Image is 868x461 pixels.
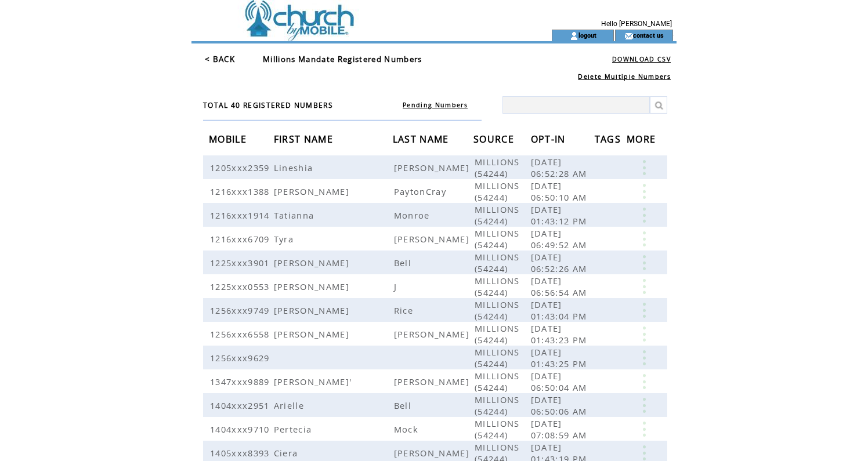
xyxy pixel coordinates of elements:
[210,281,273,292] span: 1225xxx0553
[393,130,452,151] span: LAST NAME
[274,328,352,340] span: [PERSON_NAME]
[475,251,520,274] span: MILLIONS (54244)
[394,376,472,387] span: [PERSON_NAME]
[210,209,273,221] span: 1216xxx1914
[475,299,520,322] span: MILLIONS (54244)
[531,322,590,346] span: [DATE] 01:43:23 PM
[570,31,578,41] img: account_icon.gif
[263,54,422,64] span: Millions Mandate Registered Numbers
[531,130,569,151] span: OPT-IN
[473,130,517,151] span: SOURCE
[210,328,273,340] span: 1256xxx6558
[210,162,273,173] span: 1205xxx2359
[531,204,590,227] span: [DATE] 01:43:12 PM
[612,55,671,63] a: DOWNLOAD CSV
[531,346,590,369] span: [DATE] 01:43:25 PM
[274,376,355,387] span: [PERSON_NAME]'
[274,447,301,459] span: Ciera
[274,135,336,142] a: FIRST NAME
[394,328,472,340] span: [PERSON_NAME]
[203,100,333,110] span: TOTAL 40 REGISTERED NUMBERS
[274,209,317,221] span: Tatianna
[473,135,517,142] a: SOURCE
[394,304,416,316] span: Rice
[475,346,520,369] span: MILLIONS (54244)
[209,135,249,142] a: MOBILE
[274,400,307,411] span: Arielle
[475,394,520,417] span: MILLIONS (54244)
[595,135,624,142] a: TAGS
[394,233,472,245] span: [PERSON_NAME]
[475,156,520,179] span: MILLIONS (54244)
[578,72,671,81] a: Delete Multiple Numbers
[531,227,590,251] span: [DATE] 06:49:52 AM
[633,31,664,39] a: contact us
[394,423,421,435] span: Mock
[210,352,273,364] span: 1256xxx9629
[475,180,520,203] span: MILLIONS (54244)
[274,162,316,173] span: Lineshia
[274,233,296,245] span: Tyra
[475,322,520,346] span: MILLIONS (54244)
[210,186,273,197] span: 1216xxx1388
[394,186,449,197] span: PaytonCray
[578,31,596,39] a: logout
[394,400,414,411] span: Bell
[475,418,520,441] span: MILLIONS (54244)
[475,227,520,251] span: MILLIONS (54244)
[475,370,520,393] span: MILLIONS (54244)
[394,447,472,459] span: [PERSON_NAME]
[595,130,624,151] span: TAGS
[624,31,633,41] img: contact_us_icon.gif
[531,394,590,417] span: [DATE] 06:50:06 AM
[274,281,352,292] span: [PERSON_NAME]
[210,447,273,459] span: 1405xxx8393
[210,304,273,316] span: 1256xxx9749
[531,135,569,142] a: OPT-IN
[394,281,400,292] span: J
[531,251,590,274] span: [DATE] 06:52:26 AM
[403,101,468,109] a: Pending Numbers
[205,54,235,64] a: < BACK
[394,257,414,268] span: Bell
[210,423,273,435] span: 1404xxx9710
[209,130,249,151] span: MOBILE
[531,370,590,393] span: [DATE] 06:50:04 AM
[531,299,590,322] span: [DATE] 01:43:04 PM
[274,257,352,268] span: [PERSON_NAME]
[475,275,520,298] span: MILLIONS (54244)
[394,162,472,173] span: [PERSON_NAME]
[531,418,590,441] span: [DATE] 07:08:59 AM
[274,186,352,197] span: [PERSON_NAME]
[210,233,273,245] span: 1216xxx6709
[394,209,433,221] span: Monroe
[531,156,590,179] span: [DATE] 06:52:28 AM
[274,423,315,435] span: Pertecia
[393,135,452,142] a: LAST NAME
[531,180,590,203] span: [DATE] 06:50:10 AM
[274,130,336,151] span: FIRST NAME
[601,20,672,28] span: Hello [PERSON_NAME]
[627,130,659,151] span: MORE
[274,304,352,316] span: [PERSON_NAME]
[210,376,273,387] span: 1347xxx9889
[475,204,520,227] span: MILLIONS (54244)
[210,257,273,268] span: 1225xxx3901
[531,275,590,298] span: [DATE] 06:56:54 AM
[210,400,273,411] span: 1404xxx2951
